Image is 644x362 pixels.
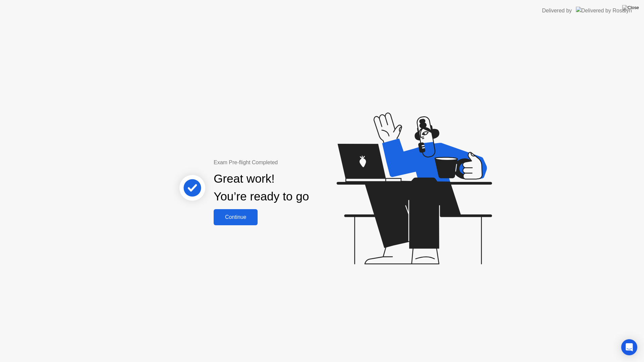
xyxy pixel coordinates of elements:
div: Continue [216,214,256,220]
button: Continue [214,209,258,225]
div: Delivered by [542,7,572,15]
img: Delivered by Rosalyn [576,7,632,14]
div: Exam Pre-flight Completed [214,159,352,167]
div: Great work! You’re ready to go [214,170,309,205]
img: Close [622,5,639,10]
div: Open Intercom Messenger [621,339,637,355]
